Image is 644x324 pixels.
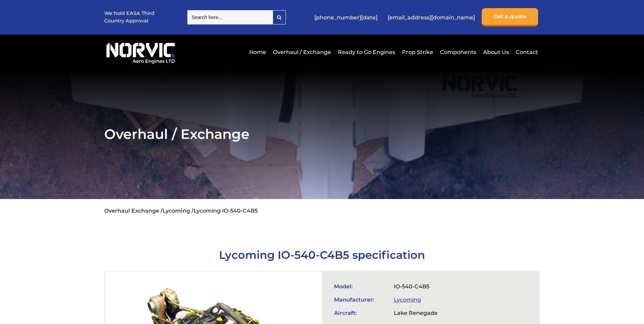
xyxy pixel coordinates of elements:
a: Lycoming / [163,208,194,214]
td: Manufacturer: [331,293,390,306]
h1: Lycoming IO-540-C4B5 specification [104,248,540,262]
h2: Overhaul / Exchange [104,126,540,142]
img: Norvic Aero Engines logo [104,40,177,64]
li: Lycoming IO-540-C4B5 [194,208,258,214]
td: Model: [331,280,390,293]
a: Overhaul / Exchange [271,44,333,60]
a: [PHONE_NUMBER][DATE] [311,9,381,26]
a: Ready to Go Engines [336,44,397,60]
td: Lake Renegade [390,306,474,320]
input: Search here... [187,10,273,24]
a: Prop Strike [400,44,435,60]
a: Components [438,44,478,60]
a: Contact [514,44,538,60]
a: Lycoming [394,296,421,303]
td: Aircraft: [331,306,390,320]
td: IO-540-C4B5 [390,280,474,293]
a: Home [247,44,268,60]
a: [EMAIL_ADDRESS][DOMAIN_NAME] [384,9,478,26]
p: We hold EASA Third Country Approval [104,10,155,24]
a: About Us [481,44,511,60]
a: Get a quote [482,8,538,26]
a: Overhaul Exchange / [104,208,163,214]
